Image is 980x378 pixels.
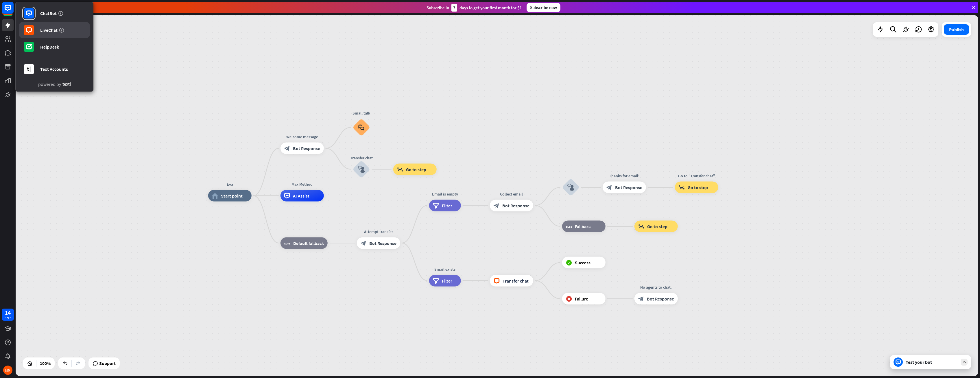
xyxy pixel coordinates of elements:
div: Subscribe in days to get your first month for $1 [427,4,522,12]
span: Bot Response [369,240,396,246]
div: Attempt transfer [352,228,405,234]
i: block_bot_response [361,240,366,246]
i: block_bot_response [638,296,644,302]
span: Bot Response [293,145,320,151]
i: block_bot_response [284,145,290,151]
span: Default fallback [293,240,324,246]
div: days [5,315,11,319]
i: filter [433,202,439,208]
span: Bot Response [615,185,642,190]
button: Publish [944,24,969,35]
div: Subscribe now [527,3,560,12]
div: Collect email [486,191,538,197]
div: 100% [38,359,52,368]
div: Go to "Transfer chat" [671,173,723,179]
div: No agents to chat. [630,284,682,290]
button: Open LiveChat chat widget [5,2,22,20]
i: block_goto [679,185,685,190]
div: 14 [5,310,11,315]
span: Go to step [688,185,708,190]
i: home_2 [212,193,218,199]
div: Small talk [348,110,374,116]
i: block_user_input [567,184,574,191]
i: block_faq [358,124,364,130]
a: 14 days [2,309,14,321]
i: block_fallback [284,240,290,246]
div: MM [3,366,12,375]
span: Go to step [647,224,667,229]
span: Support [99,359,116,368]
i: filter [433,278,439,283]
span: Bot Response [647,296,674,302]
span: Start point [221,193,243,199]
div: 3 [451,4,457,12]
span: Transfer chat [503,278,529,283]
span: Success [575,260,590,265]
i: block_bot_response [606,185,612,190]
span: Failure [575,296,588,302]
div: Eva [204,181,256,187]
i: block_success [566,260,572,265]
div: Thanks for email! [598,173,650,179]
span: Fallback [575,224,591,229]
i: block_fallback [566,224,572,229]
i: block_livechat [494,278,500,283]
i: block_user_input [358,166,365,173]
div: Welcome message [276,134,328,140]
i: block_goto [397,166,403,172]
span: Filter [442,202,452,208]
div: Transfer chat [344,155,379,161]
div: Email exists [425,266,465,272]
i: block_failure [566,296,572,302]
span: Go to step [406,166,426,172]
span: Filter [442,278,452,283]
i: block_goto [638,224,644,229]
div: Email is empty [425,191,465,197]
div: Max Method [276,181,328,187]
span: AI Assist [293,193,309,199]
span: Bot Response [502,202,529,208]
i: block_bot_response [494,202,499,208]
div: Test your bot [906,359,958,365]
